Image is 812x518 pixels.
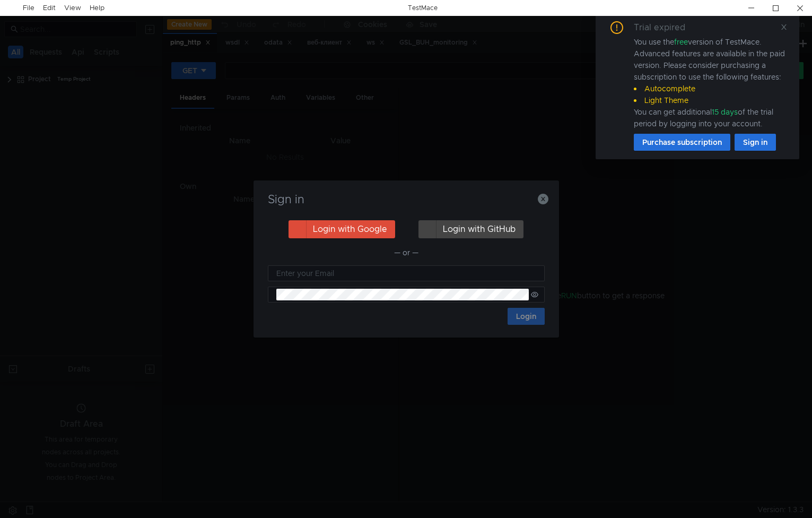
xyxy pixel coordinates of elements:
button: Login with Google [289,220,395,238]
div: Trial expired [634,21,698,34]
input: Enter your Email [276,267,538,279]
button: Login with GitHub [418,220,523,238]
button: Sign in [735,134,776,151]
h3: Sign in [266,193,546,206]
div: — or — [268,246,545,259]
span: 15 days [712,107,738,117]
span: free [674,37,688,47]
div: You use the version of TestMace. Advanced features are available in the paid version. Please cons... [634,36,787,129]
li: Light Theme [634,94,787,106]
div: You can get additional of the trial period by logging into your account. [634,106,787,129]
button: Purchase subscription [634,134,730,151]
li: Autocomplete [634,83,787,94]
